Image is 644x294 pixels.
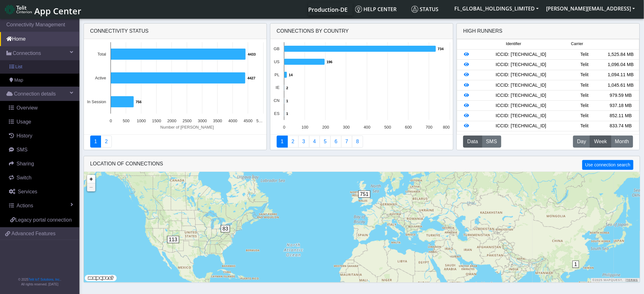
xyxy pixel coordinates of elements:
[411,6,418,13] img: status.svg
[566,102,603,109] div: Telit
[590,136,611,148] button: Week
[603,123,639,130] div: 833.74 MB
[247,76,255,80] text: 4427
[603,61,639,68] div: 1,096.04 MB
[591,278,640,282] div: ©2025 MapQuest, |
[405,125,412,130] text: 600
[17,147,28,152] span: SMS
[476,92,566,99] div: ICCID: [TECHNICAL_ID]
[182,118,191,123] text: 2500
[384,125,391,130] text: 500
[3,185,79,199] a: Services
[426,125,432,130] text: 700
[286,112,288,116] text: 1
[543,3,639,14] button: [PERSON_NAME][EMAIL_ADDRESS]
[3,143,79,157] a: SMS
[573,136,590,148] button: Day
[289,73,293,77] text: 14
[3,171,79,185] a: Switch
[3,101,79,115] a: Overview
[603,82,639,89] div: 1,045.61 MB
[17,105,38,110] span: Overview
[330,136,342,148] a: 14 Days Trend
[309,136,320,148] a: Connections By Carrier
[343,125,350,130] text: 300
[256,118,263,123] text: 5…
[463,136,482,148] button: Data
[566,112,603,119] div: Telit
[243,118,252,123] text: 4500
[277,136,447,148] nav: Summary paging
[274,98,279,103] text: CN
[18,189,37,194] span: Services
[476,112,566,119] div: ICCID: [TECHNICAL_ID]
[213,118,222,123] text: 3500
[566,61,603,68] div: Telit
[5,4,32,15] img: logo-telit-cinterion-gw-new.png
[355,6,397,13] span: Help center
[355,6,362,13] img: knowledge.svg
[411,6,439,13] span: Status
[14,90,56,98] span: Connection details
[615,138,629,145] span: Month
[283,125,285,130] text: 0
[364,125,370,130] text: 400
[577,138,586,145] span: Day
[3,199,79,213] a: Actions
[476,71,566,78] div: ICCID: [TECHNICAL_ID]
[286,86,288,90] text: 2
[298,136,309,148] a: Usage per Country
[603,51,639,58] div: 1,525.84 MB
[286,99,288,103] text: 1
[97,52,106,57] text: Total
[573,261,579,268] span: 1
[566,71,603,78] div: Telit
[15,217,72,223] span: Legacy portal connection
[276,85,280,90] text: IE
[566,51,603,58] div: Telit
[17,133,32,138] span: History
[167,236,180,243] span: 113
[409,3,451,16] a: Status
[463,27,503,35] div: High Runners
[438,47,444,51] text: 734
[110,118,112,123] text: 0
[11,230,56,237] span: Advanced Features
[476,102,566,109] div: ICCID: [TECHNICAL_ID]
[87,99,106,104] text: In Session
[137,118,146,123] text: 1000
[566,123,603,130] div: Telit
[15,63,22,70] span: List
[451,3,543,14] button: FL_GLOBAL_HOLDINGS_LIMITED
[13,50,41,57] span: Connections
[603,102,639,109] div: 937.18 MB
[5,3,80,16] a: App Center
[506,41,521,47] span: Identifier
[160,125,214,130] text: Number of [PERSON_NAME]
[308,3,348,16] a: Your current platform instance
[275,72,280,77] text: PL
[341,136,352,148] a: Zero Session
[358,190,371,198] span: 751
[3,129,79,143] a: History
[3,157,79,171] a: Sharing
[476,61,566,68] div: ICCID: [TECHNICAL_ID]
[594,138,607,145] span: Week
[17,203,33,208] span: Actions
[123,118,129,123] text: 500
[566,92,603,99] div: Telit
[17,161,34,166] span: Sharing
[84,23,267,39] div: Connectivity status
[582,160,633,170] button: Use connection search
[14,77,23,84] span: Map
[248,52,256,56] text: 4433
[3,115,79,129] a: Usage
[101,136,112,148] a: Deployment status
[84,156,640,172] div: LOCATION OF CONNECTIONS
[29,278,60,281] a: Telit IoT Solutions, Inc.
[327,60,333,64] text: 196
[288,136,299,148] a: Carrier
[482,136,501,148] button: SMS
[352,136,363,148] a: Not Connected for 30 days
[308,6,348,13] span: Production-DE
